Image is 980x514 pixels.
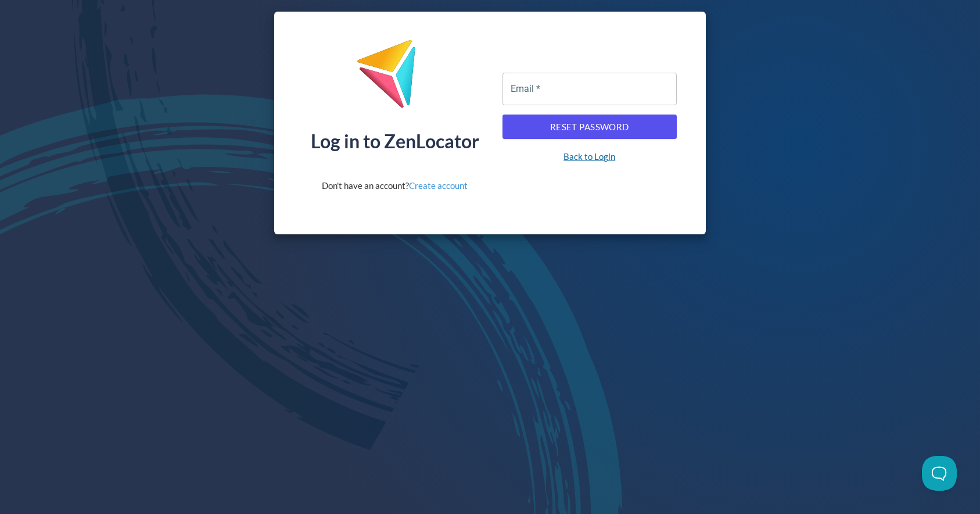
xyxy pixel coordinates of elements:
a: Create account [409,180,468,191]
span: Reset Password [515,119,664,134]
iframe: Toggle Customer Support [922,456,957,491]
input: name@company.com [502,73,677,105]
img: ZenLocator [356,39,434,117]
button: Reset Password [502,115,677,139]
a: Back to Login [563,151,615,163]
div: Log in to ZenLocator [311,132,479,151]
div: Don't have an account? [322,180,468,192]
